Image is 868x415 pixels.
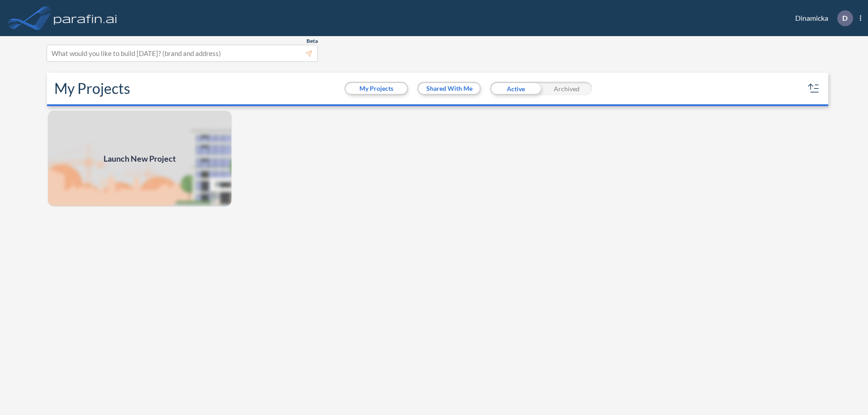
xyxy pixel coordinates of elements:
[47,110,232,207] a: Launch New Project
[419,83,480,94] button: Shared With Me
[307,37,318,45] span: Beta
[346,83,407,94] button: My Projects
[490,82,541,95] div: Active
[54,80,130,97] h2: My Projects
[842,14,848,22] p: D
[47,110,232,207] img: add
[782,10,861,26] div: Dinamicka
[807,81,821,96] button: sort
[104,153,176,165] span: Launch New Project
[52,9,119,27] img: logo
[541,82,592,95] div: Archived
